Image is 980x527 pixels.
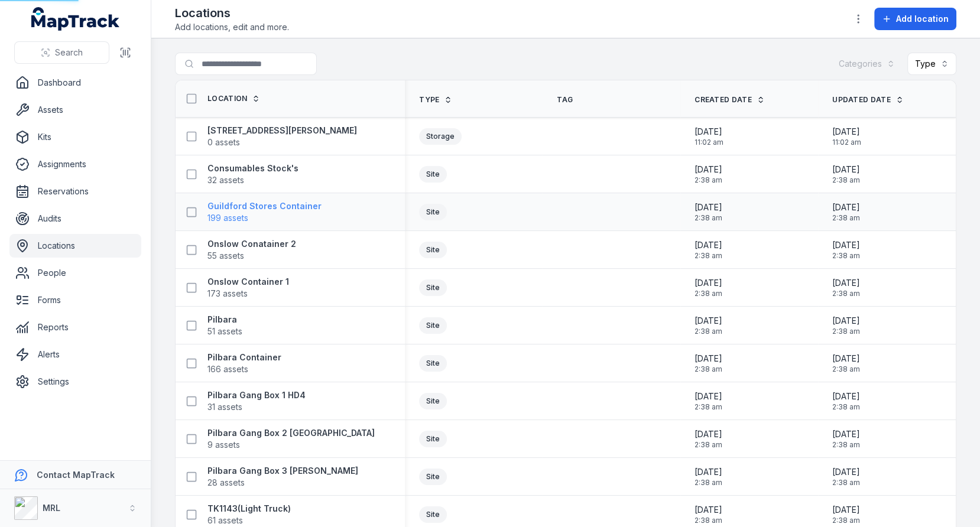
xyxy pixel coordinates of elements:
[695,138,723,147] span: 11:02 am
[695,277,722,289] span: [DATE]
[207,427,375,439] strong: Pilbara Gang Box 2 [GEOGRAPHIC_DATA]
[175,5,289,21] h2: Locations
[832,428,860,450] time: 15/09/2025, 2:38:53 am
[695,353,722,374] time: 15/09/2025, 2:38:53 am
[832,138,861,147] span: 11:02 am
[832,353,860,374] time: 15/09/2025, 2:38:53 am
[832,201,860,223] time: 15/09/2025, 2:38:53 am
[832,402,860,412] span: 2:38 am
[832,213,860,223] span: 2:38 am
[832,126,861,147] time: 15/09/2025, 11:02:34 am
[207,352,281,375] a: Pilbara Container166 assets
[207,94,260,103] a: Location
[695,201,722,223] time: 15/09/2025, 2:38:53 am
[419,355,447,372] div: Site
[832,504,860,516] span: [DATE]
[695,289,722,298] span: 2:38 am
[832,478,860,487] span: 2:38 am
[419,469,447,485] div: Site
[9,71,141,95] a: Dashboard
[207,503,291,526] a: TK1143(Light Truck)61 assets
[419,393,447,409] div: Site
[832,440,860,450] span: 2:38 am
[695,391,722,402] span: [DATE]
[695,213,722,223] span: 2:38 am
[207,363,248,375] span: 166 assets
[207,389,306,413] a: Pilbara Gang Box 1 HD431 assets
[207,250,244,262] span: 55 assets
[695,402,722,412] span: 2:38 am
[832,289,860,298] span: 2:38 am
[207,200,322,212] strong: Guildford Stores Container
[695,239,722,261] time: 15/09/2025, 2:38:53 am
[207,174,244,186] span: 32 assets
[695,466,722,478] span: [DATE]
[695,126,723,147] time: 15/09/2025, 11:02:34 am
[832,239,860,261] time: 15/09/2025, 2:38:53 am
[695,315,722,327] span: [DATE]
[695,95,752,105] span: Created Date
[832,95,904,105] a: Updated Date
[695,365,722,374] span: 2:38 am
[832,126,861,138] span: [DATE]
[832,277,860,289] span: [DATE]
[695,277,722,298] time: 15/09/2025, 2:38:53 am
[832,164,860,185] time: 15/09/2025, 2:38:53 am
[832,95,891,105] span: Updated Date
[832,466,860,478] span: [DATE]
[207,94,247,103] span: Location
[832,315,860,336] time: 15/09/2025, 2:38:53 am
[419,317,447,334] div: Site
[832,239,860,251] span: [DATE]
[695,428,722,440] span: [DATE]
[207,125,357,148] a: [STREET_ADDRESS][PERSON_NAME]0 assets
[207,439,240,451] span: 9 assets
[695,95,765,105] a: Created Date
[832,327,860,336] span: 2:38 am
[695,164,722,185] time: 15/09/2025, 2:38:53 am
[9,288,141,312] a: Forms
[9,315,141,339] a: Reports
[832,175,860,185] span: 2:38 am
[832,277,860,298] time: 15/09/2025, 2:38:53 am
[695,353,722,365] span: [DATE]
[55,47,83,58] span: Search
[695,239,722,251] span: [DATE]
[207,465,358,489] a: Pilbara Gang Box 3 [PERSON_NAME]28 assets
[695,126,723,138] span: [DATE]
[907,53,956,75] button: Type
[695,516,722,525] span: 2:38 am
[695,251,722,261] span: 2:38 am
[9,98,141,122] a: Assets
[695,201,722,213] span: [DATE]
[832,365,860,374] span: 2:38 am
[419,279,447,296] div: Site
[207,200,322,224] a: Guildford Stores Container199 assets
[43,503,60,513] strong: MRL
[9,370,141,393] a: Settings
[207,238,296,250] strong: Onslow Conatainer 2
[695,164,722,175] span: [DATE]
[207,238,296,262] a: Onslow Conatainer 255 assets
[175,21,289,33] span: Add locations, edit and more.
[832,353,860,365] span: [DATE]
[832,391,860,402] span: [DATE]
[207,212,248,224] span: 199 assets
[207,314,242,337] a: Pilbara51 assets
[896,13,949,25] span: Add location
[419,166,447,183] div: Site
[874,8,956,30] button: Add location
[832,428,860,440] span: [DATE]
[207,389,306,401] strong: Pilbara Gang Box 1 HD4
[557,95,573,105] span: Tag
[207,162,298,174] strong: Consumables Stock's
[9,343,141,366] a: Alerts
[207,288,248,300] span: 173 assets
[832,504,860,525] time: 15/09/2025, 2:38:53 am
[207,401,242,413] span: 31 assets
[9,234,141,258] a: Locations
[419,242,447,258] div: Site
[207,352,281,363] strong: Pilbara Container
[207,326,242,337] span: 51 assets
[31,7,120,31] a: MapTrack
